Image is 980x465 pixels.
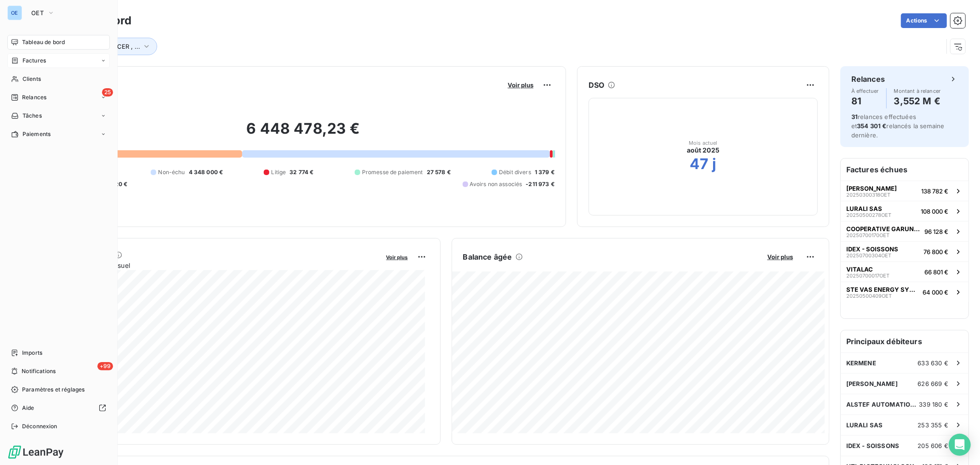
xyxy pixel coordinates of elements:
button: Pôle : CER , ... [86,38,157,55]
button: Actions [901,13,947,28]
span: Litige [271,168,286,176]
span: 31 [851,113,858,120]
h4: 81 [851,94,879,108]
button: Voir plus [765,253,796,261]
span: 20250700170OET [846,232,889,238]
h6: Relances [851,74,885,85]
div: OE [7,6,22,20]
span: Aide [22,404,34,412]
h6: DSO [589,79,604,91]
span: Voir plus [508,81,533,89]
a: Factures [7,53,110,68]
span: IDEX - SOISSONS [846,245,898,253]
span: 64 000 € [923,289,948,296]
a: Paramètres et réglages [7,382,110,397]
span: 96 128 € [924,228,948,235]
a: Paiements [7,127,110,142]
button: LURALI SAS20250500278OET108 000 € [841,201,969,221]
span: Tâches [23,112,42,120]
span: À effectuer [851,88,879,94]
span: 32 774 € [289,168,313,176]
span: Voir plus [386,254,408,261]
span: 25 [102,88,113,96]
span: 1 379 € [535,168,555,176]
span: 76 800 € [923,248,948,255]
a: 25Relances [7,90,110,105]
span: OET [31,9,44,17]
span: Montant à relancer [894,88,941,94]
span: -211 973 € [526,180,555,188]
span: Pôle : CER , ... [99,43,140,50]
h2: 47 [690,155,708,173]
button: Voir plus [384,253,411,261]
h6: Balance âgée [463,251,512,262]
span: Imports [22,349,42,357]
img: Logo LeanPay [7,445,64,459]
span: STE VAS ENERGY SYSTEMS GmbH [846,286,919,293]
span: Paiements [23,130,51,138]
button: COOPERATIVE GARUN-PAYSANNE20250700170OET96 128 € [841,221,969,241]
span: 339 180 € [919,401,948,408]
span: Avoirs non associés [470,180,522,188]
h2: 6 448 478,23 € [52,119,555,147]
h6: Factures échues [841,159,969,181]
span: 27 578 € [427,168,451,176]
span: Relances [22,93,46,102]
a: Tâches [7,108,110,123]
button: [PERSON_NAME]20250300318OET138 782 € [841,181,969,201]
h4: 3,552 M € [894,94,941,108]
span: Tableau de bord [22,38,65,46]
span: Débit divers [499,168,531,176]
span: IDEX - SOISSONS [846,442,899,449]
span: 138 782 € [921,187,948,195]
span: 633 630 € [918,359,948,367]
span: Déconnexion [22,422,57,431]
span: 20250500409OET [846,293,892,299]
span: 626 669 € [918,380,948,387]
a: Imports [7,346,110,360]
span: Voir plus [767,253,793,261]
span: 354 301 € [857,122,886,130]
span: Clients [23,75,41,83]
div: Open Intercom Messenger [949,434,971,456]
span: COOPERATIVE GARUN-PAYSANNE [846,225,921,232]
h6: Principaux débiteurs [841,330,969,352]
a: Tableau de bord [7,35,110,50]
span: Notifications [22,367,56,375]
span: 20250500278OET [846,212,891,218]
span: [PERSON_NAME] [846,185,897,192]
span: Non-échu [158,168,185,176]
span: Factures [23,57,46,65]
button: IDEX - SOISSONS20250700304OET76 800 € [841,241,969,261]
span: LURALI SAS [846,421,883,429]
span: 20250300318OET [846,192,890,198]
span: 205 606 € [918,442,948,449]
a: Aide [7,401,110,415]
span: [PERSON_NAME] [846,380,898,387]
span: relances effectuées et relancés la semaine dernière. [851,113,945,139]
button: STE VAS ENERGY SYSTEMS GmbH20250500409OET64 000 € [841,282,969,302]
span: LURALI SAS [846,205,882,212]
span: 108 000 € [921,208,948,215]
span: VITALAC [846,266,873,273]
span: 20250700304OET [846,253,891,258]
span: +99 [97,362,113,370]
span: 4 348 000 € [189,168,223,176]
span: août 2025 [687,146,719,155]
button: VITALAC20250700017OET66 801 € [841,261,969,282]
button: Voir plus [505,81,536,89]
span: Paramètres et réglages [22,386,85,394]
a: Clients [7,72,110,86]
span: 253 355 € [918,421,948,429]
span: Promesse de paiement [362,168,423,176]
span: 20250700017OET [846,273,889,278]
span: 66 801 € [924,268,948,276]
span: ALSTEF AUTOMATION S.A [846,401,919,408]
span: Chiffre d'affaires mensuel [52,261,380,270]
span: Mois actuel [689,140,718,146]
h2: j [713,155,717,173]
span: KERMENE [846,359,876,367]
